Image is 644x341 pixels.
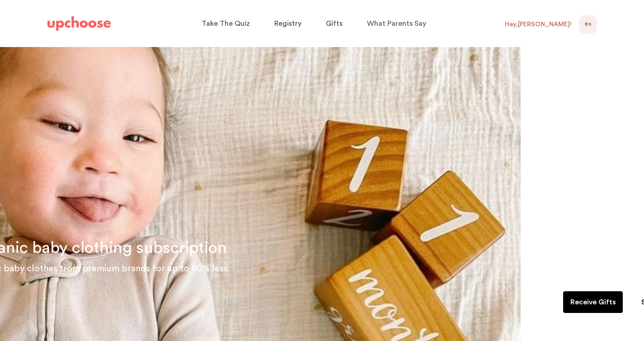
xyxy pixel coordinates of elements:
[202,15,253,33] a: Take The Quiz
[47,16,111,31] img: UpChoose
[505,20,572,28] div: Hey, [PERSON_NAME] !
[570,297,616,308] p: Receive Gifts
[274,15,304,33] a: Registry
[326,20,343,27] span: Gifts
[563,291,623,313] a: Receive Gifts
[584,19,592,30] span: ES
[202,20,250,27] span: Take The Quiz
[274,20,301,27] span: Registry
[367,15,429,33] a: What Parents Say
[367,20,426,27] span: What Parents Say
[326,15,345,33] a: Gifts
[47,14,111,33] a: UpChoose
